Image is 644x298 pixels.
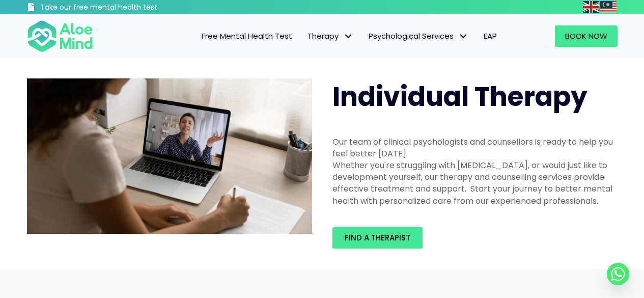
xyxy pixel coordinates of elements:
[40,3,212,13] h3: Take our free mental health test
[27,3,212,14] a: Take our free mental health test
[332,159,618,207] div: Whether you're struggling with [MEDICAL_DATA], or would just like to development yourself, our th...
[341,29,356,44] span: Therapy: submenu
[484,31,497,41] span: EAP
[369,31,468,41] span: Psychological Services
[565,31,607,41] span: Book Now
[555,25,618,47] a: Book Now
[600,1,618,13] a: Malay
[106,25,505,47] nav: Menu
[332,78,587,115] span: Individual Therapy
[332,136,618,159] div: Our team of clinical psychologists and counsellors is ready to help you feel better [DATE].
[194,25,300,47] a: Free Mental Health Test
[27,78,312,234] img: Aloe Mind Malaysia | Mental Healthcare Services in Malaysia and Singapore
[332,227,423,249] a: Find a therapist
[583,1,600,13] a: English
[307,31,353,41] span: Therapy
[361,25,476,47] a: Psychological ServicesPsychological Services: submenu
[202,31,292,41] span: Free Mental Health Test
[27,19,93,53] img: Aloe mind Logo
[300,25,361,47] a: TherapyTherapy: submenu
[456,29,471,44] span: Psychological Services: submenu
[607,263,629,285] a: Whatsapp
[345,232,410,243] span: Find a therapist
[600,1,617,13] img: ms
[583,1,599,13] img: en
[476,25,505,47] a: EAP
